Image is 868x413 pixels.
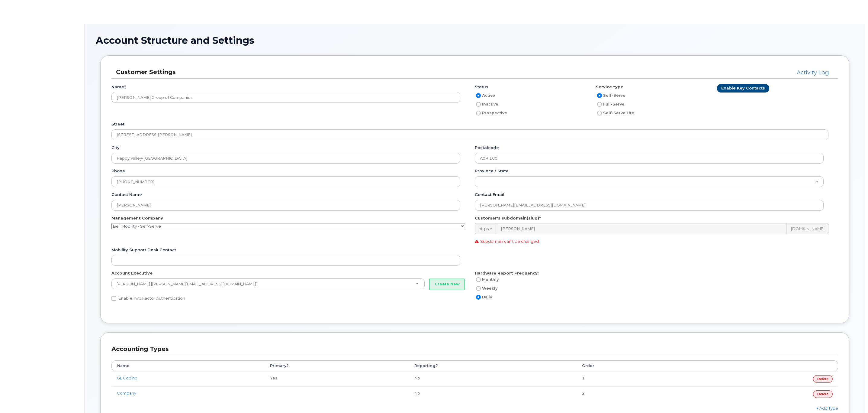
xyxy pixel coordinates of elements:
a: [PERSON_NAME] [[PERSON_NAME][EMAIL_ADDRESS][DOMAIN_NAME]] [111,278,425,289]
input: Prospective [476,111,481,115]
td: No [409,386,577,402]
label: Account Executive [111,270,153,276]
input: Weekly [476,286,481,291]
label: Active [475,92,495,99]
label: Prospective [475,109,507,117]
label: Phone [111,168,125,174]
div: .[DOMAIN_NAME] [786,223,828,234]
th: Reporting? [409,360,577,371]
a: Activity Log [797,69,829,76]
strong: Hardware Report Frequency: [475,271,539,275]
h3: Accounting Types [111,345,834,353]
label: Street [111,121,124,127]
label: Province / State [475,168,509,174]
a: GL Coding [117,376,137,380]
button: Create New [429,279,465,290]
th: Order [577,360,690,371]
a: Delete [813,390,833,398]
label: Postalcode [475,145,499,151]
label: Management Company [111,215,163,221]
label: Inactive [475,101,498,108]
td: 1 [577,371,690,386]
label: Monthly [475,276,499,283]
input: Daily [476,295,481,300]
th: Name [111,360,265,371]
p: Subdomain can't be changed. [475,239,833,244]
input: Self-Serve Lite [597,111,602,115]
label: Self-Serve Lite [596,109,634,117]
label: Status [475,84,488,90]
a: Delete [813,375,833,383]
label: Enable Two Factor Authentication [111,295,185,302]
a: Enable Key Contacts [717,84,769,93]
h1: Account Structure and Settings [96,35,854,46]
input: Full-Serve [597,102,602,107]
label: Customer's subdomain(slug)* [475,215,541,221]
input: Self-Serve [597,93,602,98]
span: [PERSON_NAME] [[PERSON_NAME][EMAIL_ADDRESS][DOMAIN_NAME]] [117,281,257,286]
label: City [111,145,120,151]
label: Full-Serve [596,101,625,108]
td: No [409,371,577,386]
label: Daily [475,294,492,301]
input: Inactive [476,102,481,107]
div: https:// [475,223,496,234]
label: Self-Serve [596,92,625,99]
h3: Customer Settings [116,68,528,76]
label: Service type [596,84,623,90]
label: Name [111,84,126,90]
label: Contact email [475,192,504,197]
input: Enable Two Factor Authentication [111,296,116,301]
label: Weekly [475,285,497,292]
td: 2 [577,386,690,402]
input: Monthly [476,277,481,282]
label: Mobility Support Desk Contact [111,247,176,253]
a: Company [117,391,136,395]
td: Yes [265,371,409,386]
abbr: required [124,84,126,89]
a: + Add Type [816,406,838,411]
label: Contact name [111,192,142,197]
input: Active [476,93,481,98]
th: Primary? [265,360,409,371]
